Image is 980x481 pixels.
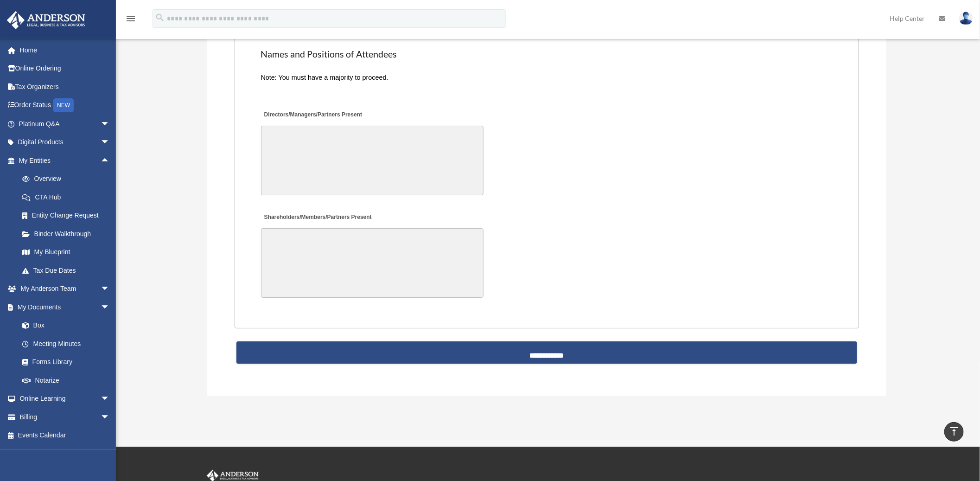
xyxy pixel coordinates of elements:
[13,224,124,243] a: Binder Walkthrough
[13,243,124,262] a: My Blueprint
[6,77,124,96] a: Tax Organizers
[101,133,119,152] span: arrow_drop_down
[6,408,124,426] a: Billingarrow_drop_down
[13,371,124,390] a: Notarize
[13,206,124,225] a: Entity Change Request
[6,426,124,445] a: Events Calendar
[4,11,88,29] img: Anderson Advisors Platinum Portal
[101,115,119,134] span: arrow_drop_down
[101,390,119,409] span: arrow_drop_down
[125,13,136,24] i: menu
[6,390,124,408] a: Online Learningarrow_drop_down
[13,188,124,206] a: CTA Hub
[6,96,124,115] a: Order StatusNEW
[261,74,388,81] span: Note: You must have a majority to proceed.
[101,298,119,317] span: arrow_drop_down
[948,426,960,437] i: vertical_align_top
[261,211,374,224] label: Shareholders/Members/Partners Present
[6,133,124,152] a: Digital Productsarrow_drop_down
[13,316,124,335] a: Box
[13,334,119,353] a: Meeting Minutes
[101,280,119,299] span: arrow_drop_down
[125,16,136,24] a: menu
[53,98,74,112] div: NEW
[101,151,119,170] span: arrow_drop_up
[13,353,124,372] a: Forms Library
[6,280,124,298] a: My Anderson Teamarrow_drop_down
[944,422,964,442] a: vertical_align_top
[6,41,124,59] a: Home
[6,59,124,78] a: Online Ordering
[155,13,165,23] i: search
[6,115,124,133] a: Platinum Q&Aarrow_drop_down
[6,298,124,316] a: My Documentsarrow_drop_down
[959,12,973,25] img: User Pic
[13,170,124,188] a: Overview
[261,109,365,122] label: Directors/Managers/Partners Present
[6,151,124,170] a: My Entitiesarrow_drop_up
[101,408,119,427] span: arrow_drop_down
[261,48,833,61] h2: Names and Positions of Attendees
[13,261,124,280] a: Tax Due Dates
